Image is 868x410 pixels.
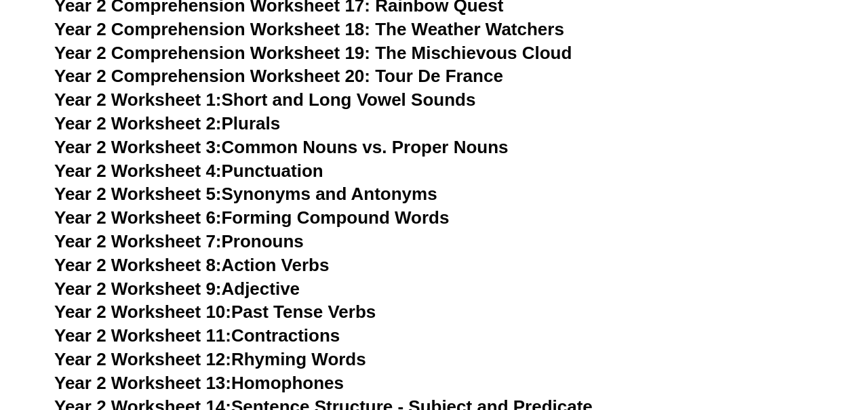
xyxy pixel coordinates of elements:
iframe: Chat Widget [635,257,868,410]
a: Year 2 Worksheet 8:Action Verbs [54,255,329,275]
span: Year 2 Worksheet 3: [54,137,222,157]
a: Year 2 Comprehension Worksheet 20: Tour De France [54,66,503,86]
a: Year 2 Worksheet 5:Synonyms and Antonyms [54,184,437,204]
span: Year 2 Worksheet 7: [54,231,222,251]
span: Year 2 Worksheet 9: [54,279,222,299]
span: Year 2 Worksheet 4: [54,161,222,181]
span: Year 2 Worksheet 13: [54,373,231,393]
a: Year 2 Worksheet 11:Contractions [54,325,340,346]
a: Year 2 Worksheet 9:Adjective [54,279,300,299]
span: Year 2 Worksheet 8: [54,255,222,275]
a: Year 2 Worksheet 2:Plurals [54,113,280,134]
span: Year 2 Worksheet 10: [54,302,231,322]
span: Year 2 Worksheet 6: [54,207,222,228]
span: Year 2 Worksheet 1: [54,89,222,110]
a: Year 2 Worksheet 3:Common Nouns vs. Proper Nouns [54,137,509,157]
span: Year 2 Worksheet 5: [54,184,222,204]
span: Year 2 Worksheet 11: [54,325,231,346]
a: Year 2 Worksheet 13:Homophones [54,373,344,393]
a: Year 2 Worksheet 10:Past Tense Verbs [54,302,376,322]
a: Year 2 Comprehension Worksheet 19: The Mischievous Cloud [54,43,572,63]
a: Year 2 Worksheet 6:Forming Compound Words [54,207,449,228]
span: Year 2 Worksheet 12: [54,349,231,369]
a: Year 2 Worksheet 12:Rhyming Words [54,349,366,369]
a: Year 2 Worksheet 7:Pronouns [54,231,304,251]
a: Year 2 Worksheet 4:Punctuation [54,161,323,181]
a: Year 2 Worksheet 1:Short and Long Vowel Sounds [54,89,475,110]
a: Year 2 Comprehension Worksheet 18: The Weather Watchers [54,19,564,39]
span: Year 2 Worksheet 2: [54,113,222,134]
